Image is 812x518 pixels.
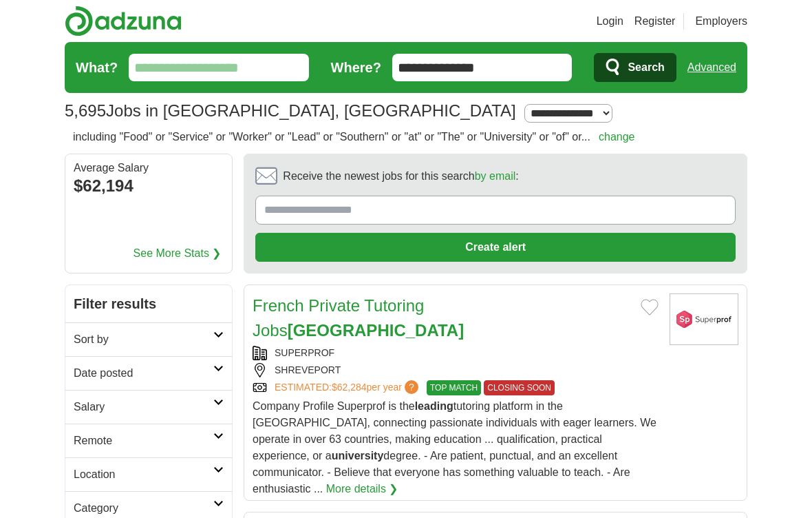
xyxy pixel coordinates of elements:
h2: Date posted [74,365,213,382]
a: Sort by [65,322,232,356]
h2: Category [74,500,213,517]
h2: Sort by [74,331,213,348]
a: ESTIMATED:$62,284per year? [275,380,421,395]
a: change [599,131,635,143]
label: What? [76,57,118,78]
span: CLOSING SOON [484,380,555,395]
span: Receive the newest jobs for this search : [283,168,518,185]
a: Date posted [65,356,232,390]
h2: Filter results [65,285,232,322]
a: SUPERPROF [275,347,334,358]
img: Superprof logo [670,293,738,345]
h2: including "Food" or "Service" or "Worker" or "Lead" or "Southern" or "at" or "The" or "University... [73,129,635,145]
h1: Jobs in [GEOGRAPHIC_DATA], [GEOGRAPHIC_DATA] [65,101,516,120]
strong: university [332,450,384,462]
span: 5,695 [65,99,106,123]
a: French Private Tutoring Jobs[GEOGRAPHIC_DATA] [253,296,464,340]
span: Company Profile Superprof is the tutoring platform in the [GEOGRAPHIC_DATA], connecting passionat... [253,400,656,495]
strong: [GEOGRAPHIC_DATA] [288,321,464,340]
button: Search [594,53,676,82]
a: Advanced [687,54,736,81]
span: Search [628,54,664,81]
a: Login [597,13,623,30]
a: by email [475,170,516,182]
h2: Location [74,466,213,483]
div: SHREVEPORT [253,363,659,377]
a: Register [634,13,676,30]
button: Create alert [255,233,736,262]
a: See More Stats ❯ [133,245,222,262]
span: TOP MATCH [427,380,481,395]
label: Where? [331,57,381,78]
button: Add to favorite jobs [641,299,659,315]
h2: Salary [74,399,213,415]
img: Adzuna logo [65,6,182,37]
span: $62,284 [332,382,367,393]
a: More details ❯ [326,481,398,497]
a: Salary [65,390,232,424]
div: Average Salary [74,163,224,174]
span: ? [405,380,418,394]
strong: leading [415,400,453,412]
a: Remote [65,424,232,457]
a: Location [65,457,232,491]
a: Employers [695,13,747,30]
div: $62,194 [74,174,224,198]
h2: Remote [74,433,213,449]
